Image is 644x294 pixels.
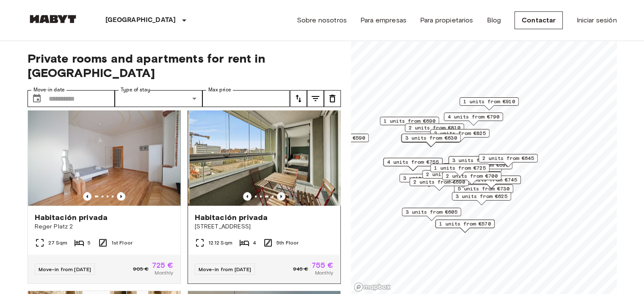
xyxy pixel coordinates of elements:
[444,113,503,126] div: Map marker
[462,176,521,189] div: Map marker
[28,90,45,107] button: Choose date
[155,269,173,277] span: Monthly
[293,265,308,273] span: 945 €
[195,212,268,223] span: Habitación privada
[310,134,369,147] div: Map marker
[405,134,457,142] span: 3 units from €630
[307,90,324,107] button: tune
[401,134,461,147] div: Map marker
[28,104,180,206] img: Marketing picture of unit DE-02-010-04M
[189,104,342,206] img: Marketing picture of unit DE-02-023-004-04HF
[28,15,78,23] img: Habyt
[465,176,517,184] span: 3 units from €745
[434,164,486,172] span: 1 units from €725
[405,124,464,137] div: Map marker
[354,282,391,292] a: Mapbox logo
[459,97,519,110] div: Map marker
[297,15,347,25] a: Sobre nosotros
[482,154,534,162] span: 2 units from €645
[442,172,501,185] div: Map marker
[133,265,149,273] span: 905 €
[456,192,507,200] span: 3 units from €625
[88,239,91,247] span: 5
[277,192,285,201] button: Previous image
[152,261,174,269] span: 725 €
[458,185,509,192] span: 5 units from €730
[413,178,465,186] span: 2 units from €690
[430,164,489,177] div: Map marker
[426,170,478,178] span: 2 units from €925
[253,239,256,247] span: 4
[403,174,455,182] span: 3 units from €785
[276,239,299,247] span: 5th Floor
[478,154,538,167] div: Map marker
[312,261,334,269] span: 755 €
[195,223,334,231] span: [STREET_ADDRESS]
[208,86,231,93] label: Max price
[208,239,232,247] span: 12.12 Sqm
[435,220,495,233] div: Map marker
[402,208,461,221] div: Map marker
[243,192,252,201] button: Previous image
[105,15,176,25] p: [GEOGRAPHIC_DATA]
[199,266,252,272] span: Move-in from [DATE]
[409,178,469,191] div: Map marker
[409,124,460,132] span: 2 units from €810
[486,15,501,25] a: Blog
[448,113,499,121] span: 4 units from €790
[380,117,439,130] div: Map marker
[383,158,442,171] div: Map marker
[290,90,307,107] button: tune
[420,15,473,25] a: Para propietarios
[33,86,65,93] label: Move-in date
[188,104,341,284] a: Previous imagePrevious imageHabitación privada[STREET_ADDRESS]12.12 Sqm45th FloorMove-in from [DA...
[446,172,498,180] span: 2 units from €700
[313,134,365,142] span: 3 units from €590
[387,158,439,166] span: 4 units from €755
[117,192,125,201] button: Previous image
[48,239,68,247] span: 27 Sqm
[430,129,489,142] div: Map marker
[35,212,108,223] span: Habitación privada
[324,90,341,107] button: tune
[399,174,459,187] div: Map marker
[360,15,406,25] a: Para empresas
[422,170,481,183] div: Map marker
[28,51,341,80] span: Private rooms and apartments for rent in [GEOGRAPHIC_DATA]
[514,11,563,29] a: Contactar
[454,184,513,198] div: Map marker
[83,192,91,201] button: Previous image
[121,86,150,93] label: Type of stay
[28,104,181,284] a: Marketing picture of unit DE-02-010-04MPrevious imagePrevious imageHabitación privadaReger Platz ...
[401,134,460,147] div: Map marker
[39,266,91,272] span: Move-in from [DATE]
[452,192,511,205] div: Map marker
[576,15,616,25] a: Iniciar sesión
[439,220,491,228] span: 1 units from €570
[463,98,515,105] span: 1 units from €910
[111,239,133,247] span: 1st Floor
[384,117,435,125] span: 1 units from €690
[448,156,508,169] div: Map marker
[406,208,457,216] span: 3 units from €605
[452,157,504,164] span: 3 units from €800
[453,161,512,174] div: Map marker
[35,223,174,231] span: Reger Platz 2
[315,269,333,277] span: Monthly
[434,129,486,137] span: 2 units from €825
